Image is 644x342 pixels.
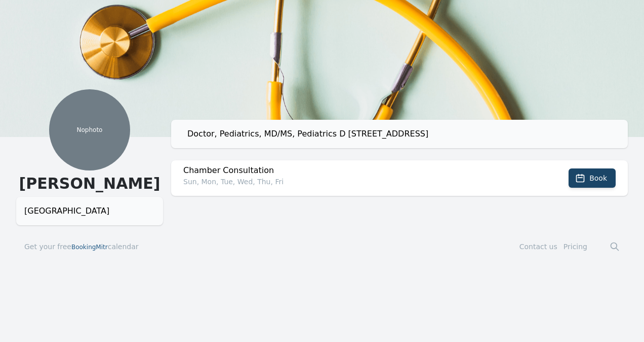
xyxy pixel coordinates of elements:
[49,126,130,134] p: No photo
[519,243,557,251] a: Contact us
[569,168,616,188] button: Book
[563,243,587,251] a: Pricing
[24,205,155,217] div: [GEOGRAPHIC_DATA]
[16,175,163,193] h1: [PERSON_NAME]
[183,164,525,177] h2: Chamber Consultation
[71,244,108,251] span: BookingMitr
[183,177,525,187] p: Sun, Mon, Tue, Wed, Thu, Fri
[589,173,607,183] span: Book
[24,242,139,252] a: Get your freeBookingMitrcalendar
[187,128,620,140] div: Doctor, Pediatrics, MD/MS, Pediatrics D [STREET_ADDRESS]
